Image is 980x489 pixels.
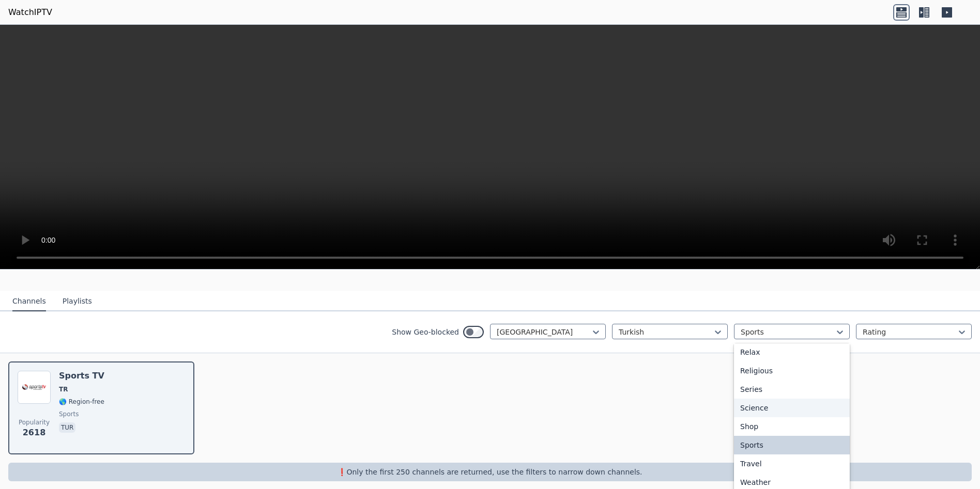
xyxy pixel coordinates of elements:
[12,292,46,311] button: Channels
[18,371,51,404] img: Sports TV
[63,292,92,311] button: Playlists
[8,6,52,19] a: WatchIPTV
[59,410,79,418] span: sports
[59,422,75,433] p: tur
[734,343,850,361] div: Relax
[734,454,850,473] div: Travel
[734,417,850,436] div: Shop
[19,418,50,427] span: Popularity
[59,385,68,393] span: TR
[59,398,104,406] span: 🌎 Region-free
[12,467,968,477] p: ❗️Only the first 250 channels are returned, use the filters to narrow down channels.
[734,380,850,399] div: Series
[734,361,850,380] div: Religious
[23,427,46,439] span: 2618
[59,371,104,381] h6: Sports TV
[392,327,459,337] label: Show Geo-blocked
[734,436,850,454] div: Sports
[734,399,850,417] div: Science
